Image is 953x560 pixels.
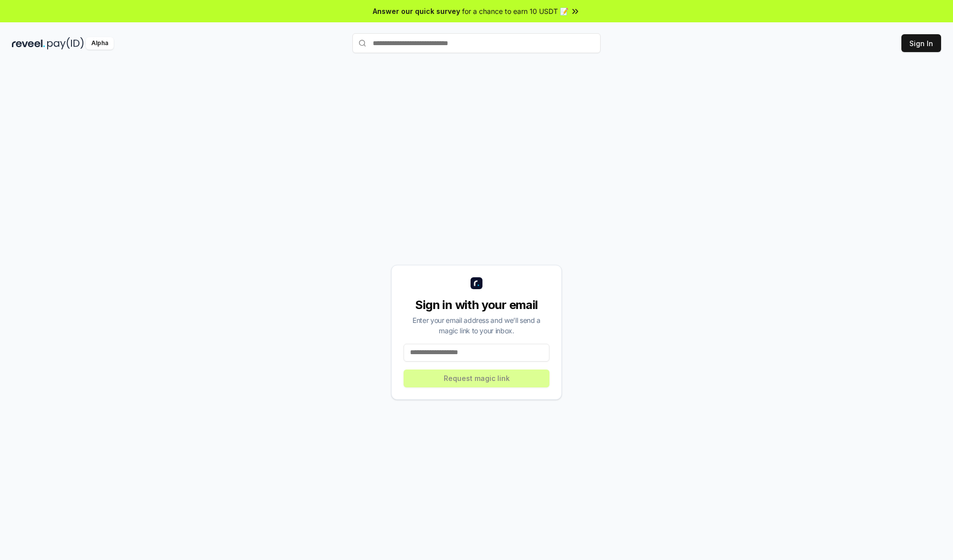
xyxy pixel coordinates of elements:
img: pay_id [47,37,84,50]
img: reveel_dark [12,37,45,50]
span: for a chance to earn 10 USDT 📝 [462,6,568,16]
div: Alpha [86,37,114,50]
img: logo_small [471,277,482,289]
div: Sign in with your email [404,297,549,313]
div: Enter your email address and we’ll send a magic link to your inbox. [404,315,549,336]
button: Sign In [901,34,941,52]
span: Answer our quick survey [373,6,460,16]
